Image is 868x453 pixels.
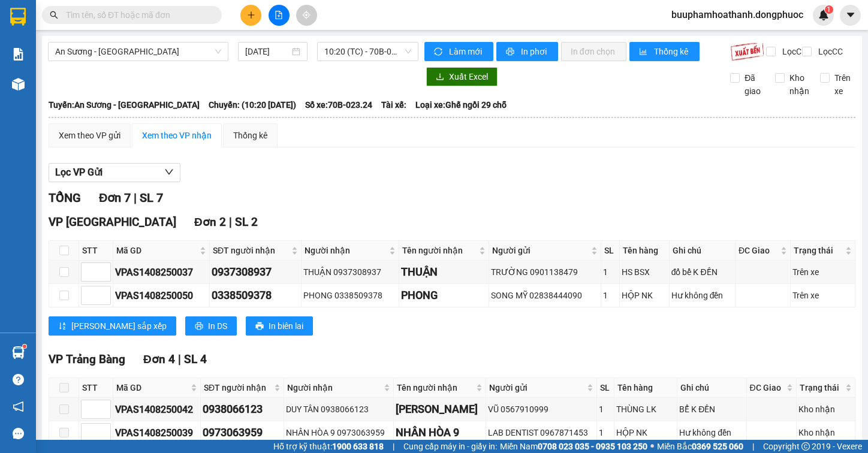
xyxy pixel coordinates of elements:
[424,42,493,61] button: syncLàm mới
[303,289,397,302] div: PHONG 0338509378
[670,241,736,261] th: Ghi chú
[739,244,778,257] span: ĐC Giao
[603,265,618,279] div: 1
[66,8,207,22] input: Tìm tên, số ĐT hoặc mã đơn
[614,378,678,398] th: Tên hàng
[229,215,232,229] span: |
[49,215,176,229] span: VP [GEOGRAPHIC_DATA]
[10,8,26,26] img: logo-vxr
[143,352,175,366] span: Đơn 4
[245,45,290,58] input: 14/08/2025
[561,42,626,61] button: In đơn chọn
[679,426,744,439] div: Hư không đền
[488,403,595,416] div: VŨ 0567910999
[496,42,558,61] button: printerIn phơi
[113,398,201,421] td: VPAS1408250042
[49,191,81,205] span: TỔNG
[601,241,620,261] th: SL
[209,98,296,111] span: Chuyến: (10:20 [DATE])
[538,442,647,451] strong: 0708 023 035 - 0935 103 250
[396,401,484,418] div: [PERSON_NAME]
[247,11,255,19] span: plus
[399,284,489,307] td: PHONG
[286,426,391,439] div: NHÂN HÒA 9 0973063959
[184,352,207,366] span: SL 4
[750,381,784,394] span: ĐC Giao
[792,289,853,302] div: Trên xe
[818,10,829,20] img: icon-new-feature
[671,265,733,279] div: đổ bể K ĐỀN
[115,265,207,280] div: VPAS1408250037
[273,440,384,453] span: Hỗ trợ kỹ thuật:
[798,426,853,439] div: Kho nhận
[616,403,676,416] div: THÙNG LK
[59,129,120,142] div: Xem theo VP gửi
[599,403,612,416] div: 1
[303,265,397,279] div: THUẬN 0937308937
[99,191,131,205] span: Đơn 7
[116,381,188,394] span: Mã GD
[449,70,488,83] span: Xuất Excel
[679,403,744,416] div: BỂ K ĐỀN
[488,426,595,439] div: LAB DENTIST 0967871453
[203,401,282,418] div: 0938066123
[436,73,444,82] span: download
[381,98,406,111] span: Tài xế:
[730,42,764,61] img: 9k=
[792,265,853,279] div: Trên xe
[286,403,391,416] div: DUY TÂN 0938066123
[213,244,289,257] span: SĐT người nhận
[134,191,137,205] span: |
[255,322,264,331] span: printer
[825,5,833,14] sup: 1
[396,424,484,441] div: NHÂN HÒA 9
[394,421,486,445] td: NHÂN HÒA 9
[275,11,283,19] span: file-add
[500,440,647,453] span: Miền Nam
[13,374,24,385] span: question-circle
[12,346,25,359] img: warehouse-icon
[305,244,387,257] span: Người nhận
[777,45,809,58] span: Lọc CR
[845,10,856,20] span: caret-down
[677,378,746,398] th: Ghi chú
[55,165,103,180] span: Lọc VP Gửi
[401,287,486,304] div: PHONG
[403,440,497,453] span: Cung cấp máy in - giấy in:
[246,316,313,336] button: printerIn biên lai
[296,5,317,26] button: aim
[203,424,282,441] div: 0973063959
[401,264,486,280] div: THUẬN
[49,316,176,336] button: sort-ascending[PERSON_NAME] sắp xếp
[12,78,25,90] img: warehouse-icon
[830,71,856,98] span: Trên xe
[210,284,302,307] td: 0338509378
[178,352,181,366] span: |
[212,264,299,280] div: 0937308937
[620,241,669,261] th: Tên hàng
[140,191,163,205] span: SL 7
[662,7,813,22] span: buuphamhoathanh.dongphuoc
[740,71,766,98] span: Đã giao
[434,47,444,57] span: sync
[657,440,743,453] span: Miền Bắc
[332,442,384,451] strong: 1900 633 818
[208,319,227,333] span: In DS
[650,444,654,449] span: ⚪️
[113,421,201,445] td: VPAS1408250039
[71,319,167,333] span: [PERSON_NAME] sắp xếp
[603,289,618,302] div: 1
[800,381,843,394] span: Trạng thái
[491,289,599,302] div: SONG MỸ 02838444090
[399,261,489,284] td: THUẬN
[801,442,810,451] span: copyright
[79,378,113,398] th: STT
[13,428,24,439] span: message
[50,11,58,19] span: search
[305,98,372,111] span: Số xe: 70B-023.24
[449,45,484,58] span: Làm mới
[269,319,303,333] span: In biên lai
[393,440,394,453] span: |
[622,265,667,279] div: HS BSX
[639,47,649,57] span: bar-chart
